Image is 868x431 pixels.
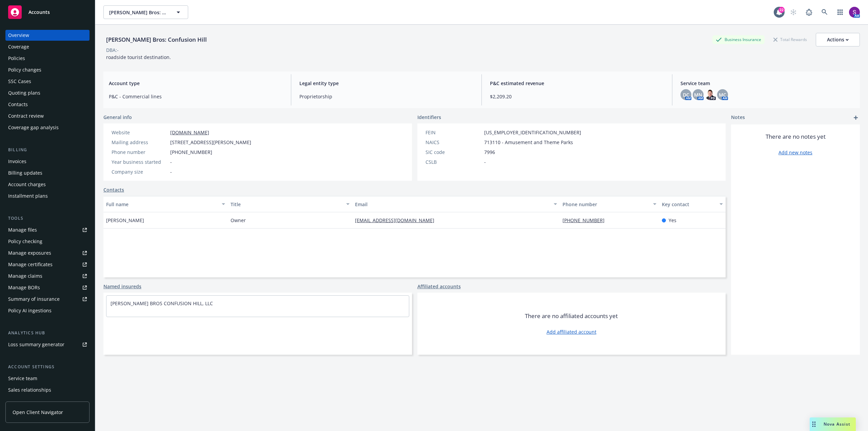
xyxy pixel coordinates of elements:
span: Service team [680,80,854,87]
span: roadside tourist destination. [106,54,171,60]
a: Contract review [5,111,90,121]
span: - [170,168,172,175]
div: Account settings [5,364,90,370]
div: Coverage gap analysis [8,122,59,133]
div: Analytics hub [5,330,90,336]
div: Sales relationships [8,385,51,395]
a: Manage files [5,224,90,235]
span: Proprietorship [299,93,473,100]
div: Manage claims [8,271,42,281]
div: Quoting plans [8,87,40,98]
span: MC [719,91,726,98]
span: $2,209.20 [490,93,664,100]
span: There are no notes yet [766,133,826,141]
div: Billing updates [8,168,42,178]
div: Phone number [563,201,649,208]
div: Summary of insurance [8,294,60,305]
div: Email [355,201,550,208]
span: Notes [731,114,745,122]
a: Add affiliated account [547,328,596,335]
a: add [852,114,860,122]
span: - [170,158,172,165]
div: Actions [827,33,849,46]
div: Loss summary generator [8,339,64,350]
div: NAICS [426,139,481,146]
span: [PERSON_NAME] Bros: Confusion Hill [109,9,168,16]
span: - [484,158,486,165]
span: Nova Assist [824,421,850,427]
div: Billing [5,146,90,153]
div: FEIN [426,129,481,136]
a: Invoices [5,156,90,167]
button: Nova Assist [810,417,856,431]
a: Policy checking [5,236,90,247]
div: CSLB [426,158,481,165]
a: Summary of insurance [5,294,90,305]
span: 7996 [484,149,495,156]
div: DBA: - [106,46,119,54]
span: 713110 - Amusement and Theme Parks [484,139,573,146]
button: Full name [103,196,228,212]
span: Yes [669,217,676,224]
div: Policy changes [8,64,41,75]
a: Sales relationships [5,385,90,395]
button: Email [352,196,560,212]
div: Manage files [8,224,37,235]
a: Installment plans [5,191,90,201]
span: P&C estimated revenue [490,80,664,87]
a: Manage exposures [5,248,90,258]
button: Phone number [560,196,659,212]
a: Contacts [103,186,124,193]
a: Coverage [5,41,90,52]
span: There are no affiliated accounts yet [525,312,618,320]
span: Accounts [28,9,50,15]
div: Overview [8,30,29,41]
div: SIC code [426,149,481,156]
div: Phone number [112,149,167,156]
a: Quoting plans [5,87,90,98]
div: [PERSON_NAME] Bros: Confusion Hill [103,35,210,44]
div: Key contact [662,201,715,208]
div: Service team [8,373,37,384]
div: Policy checking [8,236,42,247]
div: Tools [5,215,90,222]
div: Website [112,129,167,136]
span: [US_EMPLOYER_IDENTIFICATION_NUMBER] [484,129,581,136]
a: Start snowing [787,5,800,19]
div: Drag to move [810,417,818,431]
div: Installment plans [8,191,48,201]
a: Named insureds [103,283,141,290]
a: Service team [5,373,90,384]
span: Account type [109,80,283,87]
button: Key contact [659,196,726,212]
div: Title [231,201,342,208]
div: Account charges [8,179,46,190]
div: Year business started [112,158,167,165]
div: Business Insurance [712,35,765,44]
a: Billing updates [5,168,90,178]
span: General info [103,114,132,121]
a: Loss summary generator [5,339,90,350]
span: [PHONE_NUMBER] [170,149,212,156]
span: [STREET_ADDRESS][PERSON_NAME] [170,139,251,146]
a: Accounts [5,3,90,22]
div: SSC Cases [8,76,31,87]
a: SSC Cases [5,76,90,87]
a: Contacts [5,99,90,110]
a: Add new notes [778,149,812,156]
span: Open Client Navigator [13,409,63,416]
a: Affiliated accounts [417,283,461,290]
div: Policies [8,53,25,64]
a: Policy changes [5,64,90,75]
img: photo [849,7,860,18]
span: MN [694,91,702,98]
div: Full name [106,201,218,208]
a: [PERSON_NAME] BROS CONFUSION HILL, LLC [111,300,213,307]
a: Switch app [833,5,847,19]
div: Policy AI ingestions [8,305,52,316]
a: [EMAIL_ADDRESS][DOMAIN_NAME] [355,217,440,223]
div: Mailing address [112,139,167,146]
span: [PERSON_NAME] [106,217,144,224]
span: Owner [231,217,246,224]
